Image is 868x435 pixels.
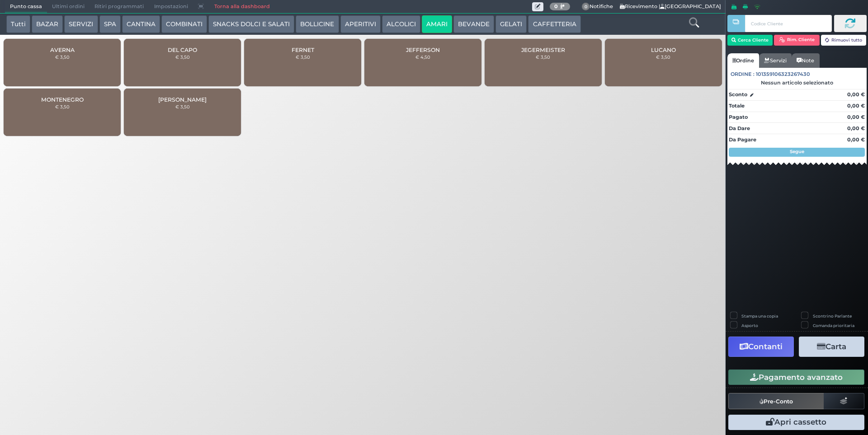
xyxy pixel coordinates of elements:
strong: 0,00 € [847,125,865,131]
a: Ordine [727,53,759,68]
span: 101359106323267430 [756,70,810,78]
button: Rim. Cliente [774,35,820,46]
span: FERNET [292,47,314,53]
small: € 3,50 [656,54,670,60]
button: AMARI [422,15,452,33]
button: APERITIVI [340,15,381,33]
small: € 3,50 [536,54,550,60]
small: € 4,50 [415,54,430,60]
strong: Sconto [729,91,747,98]
small: € 3,50 [296,54,310,60]
label: Asporto [741,323,758,328]
small: € 3,50 [175,104,190,109]
button: Contanti [728,337,794,357]
strong: 0,00 € [847,91,865,98]
button: BOLLICINE [296,15,339,33]
span: Impostazioni [149,0,193,13]
label: Stampa una copia [741,313,778,319]
input: Codice Cliente [745,15,831,32]
button: ALCOLICI [382,15,420,33]
button: Apri cassetto [728,415,864,430]
strong: Totale [729,103,745,109]
label: Comanda prioritaria [813,323,854,328]
a: Servizi [759,53,792,68]
button: SERVIZI [64,15,98,33]
a: Note [792,53,819,68]
span: Ordine : [731,70,755,78]
button: BAZAR [32,15,63,33]
span: JEFFERSON [406,47,440,53]
button: Pagamento avanzato [728,370,864,385]
button: SPA [99,15,121,33]
strong: Pagato [729,114,748,120]
button: GELATI [495,15,527,33]
span: MONTENEGRO [41,96,84,103]
span: Punto cassa [5,0,47,13]
button: Pre-Conto [728,393,824,409]
button: Tutti [6,15,30,33]
button: CAFFETTERIA [528,15,580,33]
span: JEGERMEISTER [521,47,565,53]
span: Ultimi ordini [47,0,90,13]
strong: 0,00 € [847,114,865,120]
strong: Da Dare [729,125,750,131]
button: BEVANDE [453,15,494,33]
span: DEL CAPO [168,47,197,53]
a: Torna alla dashboard [209,0,274,13]
strong: 0,00 € [847,103,865,109]
button: Carta [799,337,864,357]
span: 0 [582,3,590,11]
button: Rimuovi tutto [821,35,867,46]
button: Cerca Cliente [727,35,773,46]
button: SNACKS DOLCI E SALATI [208,15,294,33]
button: COMBINATI [161,15,207,33]
small: € 3,50 [55,54,70,60]
small: € 3,50 [55,104,70,109]
strong: Segue [790,149,804,154]
small: € 3,50 [175,54,190,60]
label: Scontrino Parlante [813,313,852,319]
strong: Da Pagare [729,136,756,143]
span: [PERSON_NAME] [158,96,207,103]
button: CANTINA [122,15,160,33]
strong: 0,00 € [847,136,865,143]
span: LUCANO [651,47,676,53]
b: 0 [554,3,558,9]
span: Ritiri programmati [90,0,149,13]
span: AVERNA [50,47,75,53]
div: Nessun articolo selezionato [727,80,867,86]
